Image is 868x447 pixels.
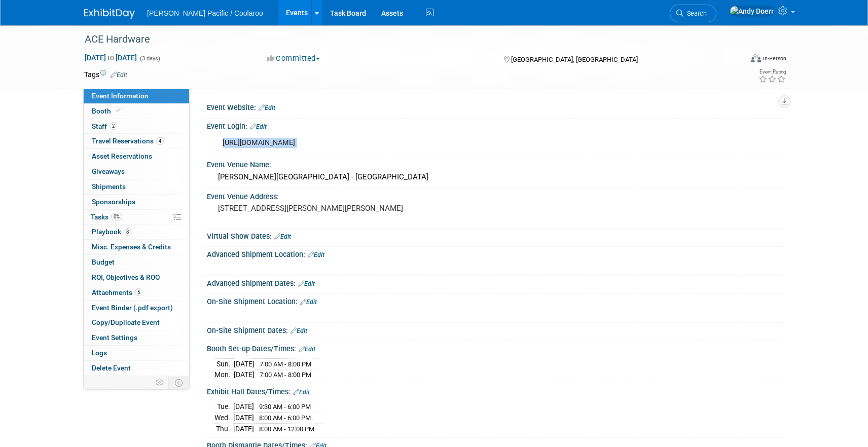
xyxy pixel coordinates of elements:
[234,369,255,380] td: [DATE]
[84,53,137,62] span: [DATE] [DATE]
[511,56,638,63] span: [GEOGRAPHIC_DATA], [GEOGRAPHIC_DATA]
[214,401,233,413] td: Tue.
[84,346,189,360] a: Logs
[84,149,189,164] a: Asset Reservations
[92,258,115,266] span: Budget
[84,89,189,103] a: Event Information
[92,243,171,251] span: Misc. Expenses & Credits
[92,364,131,372] span: Delete Event
[308,251,324,258] a: Edit
[299,346,315,353] a: Edit
[214,369,234,380] td: Mon.
[84,164,189,179] a: Giveaways
[84,195,189,209] a: Sponsorships
[81,30,727,49] div: ACE Hardware
[84,119,189,134] a: Staff2
[92,288,142,296] span: Attachments
[260,371,311,379] span: 7:00 AM - 8:00 PM
[259,425,314,433] span: 8:00 AM - 12:00 PM
[234,358,255,369] td: [DATE]
[92,122,117,130] span: Staff
[92,273,160,281] span: ROI, Objectives & ROO
[111,71,127,79] a: Edit
[91,213,122,221] span: Tasks
[84,330,189,345] a: Event Settings
[84,301,189,315] a: Event Binder (.pdf export)
[92,182,126,191] span: Shipments
[215,133,672,153] div: [URL][DOMAIN_NAME]
[233,412,254,423] td: [DATE]
[207,323,784,336] div: On-Site Shipment Dates:
[84,104,189,119] a: Booth
[116,108,121,114] i: Booth reservation complete
[207,100,784,113] div: Event Website:
[259,104,275,111] a: Edit
[139,55,160,62] span: (3 days)
[683,10,707,17] span: Search
[233,401,254,413] td: [DATE]
[274,233,291,240] a: Edit
[84,225,189,239] a: Playbook8
[214,423,233,434] td: Thu.
[259,414,311,422] span: 8:00 AM - 6:00 PM
[682,53,786,68] div: Event Format
[207,294,784,307] div: On-Site Shipment Location:
[207,384,784,397] div: Exhibit Hall Dates/Times:
[207,341,784,354] div: Booth Set-up Dates/Times:
[250,123,267,130] a: Edit
[135,288,142,296] span: 5
[92,228,131,236] span: Playbook
[207,229,784,242] div: Virtual Show Dates:
[92,107,123,115] span: Booth
[264,53,324,64] button: Committed
[84,361,189,376] a: Delete Event
[92,318,160,326] span: Copy/Duplicate Event
[84,9,135,19] img: ExhibitDay
[207,247,784,260] div: Advanced Shipment Location:
[298,280,315,287] a: Edit
[84,285,189,300] a: Attachments5
[92,137,164,145] span: Travel Reservations
[92,152,152,160] span: Asset Reservations
[84,134,189,148] a: Travel Reservations4
[758,69,786,74] div: Event Rating
[260,360,311,368] span: 7:00 AM - 8:00 PM
[169,376,190,389] td: Toggle Event Tabs
[84,210,189,225] a: Tasks0%
[207,189,784,202] div: Event Venue Address:
[218,204,436,213] pre: [STREET_ADDRESS][PERSON_NAME][PERSON_NAME]
[293,389,310,396] a: Edit
[151,376,169,389] td: Personalize Event Tab Strip
[670,5,716,22] a: Search
[730,6,774,17] img: Andy Doerr
[84,255,189,270] a: Budget
[207,119,784,132] div: Event Login:
[751,54,761,62] img: Format-Inperson.png
[84,69,127,80] td: Tags
[92,304,173,312] span: Event Binder (.pdf export)
[92,92,149,100] span: Event Information
[110,122,117,130] span: 2
[207,276,784,289] div: Advanced Shipment Dates:
[233,423,254,434] td: [DATE]
[300,299,317,306] a: Edit
[111,213,122,220] span: 0%
[124,228,131,236] span: 8
[259,403,311,411] span: 9:30 AM - 6:00 PM
[84,315,189,330] a: Copy/Duplicate Event
[92,349,107,357] span: Logs
[147,9,263,17] span: [PERSON_NAME] Pacific / Coolaroo
[156,137,164,145] span: 4
[106,54,116,62] span: to
[214,358,234,369] td: Sun.
[92,167,125,175] span: Giveaways
[92,198,135,206] span: Sponsorships
[291,327,307,334] a: Edit
[214,169,776,185] div: [PERSON_NAME][GEOGRAPHIC_DATA] - [GEOGRAPHIC_DATA]
[763,55,786,62] div: In-Person
[207,157,784,170] div: Event Venue Name:
[84,270,189,285] a: ROI, Objectives & ROO
[84,179,189,194] a: Shipments
[92,333,137,342] span: Event Settings
[214,412,233,423] td: Wed.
